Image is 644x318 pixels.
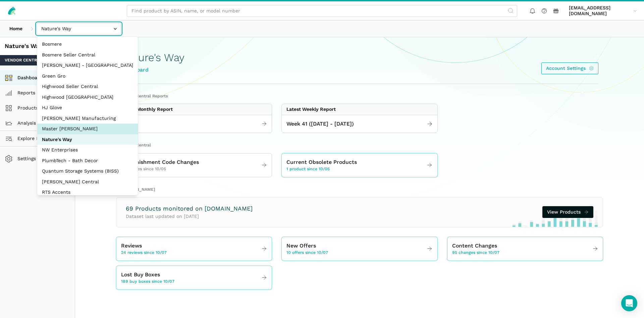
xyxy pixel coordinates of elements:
[121,106,173,112] div: Latest Monthly Report
[116,118,272,131] a: [DATE]
[121,93,598,99] h2: Vendor Central Reports
[37,50,138,60] button: Bosmere Seller Central
[37,92,138,103] button: Highwood [GEOGRAPHIC_DATA]
[37,81,138,92] button: Highwood Seller Central
[121,279,174,285] span: 189 buy boxes since 10/07
[286,250,328,256] span: 10 offers since 10/07
[37,39,138,50] button: Bosmere
[121,242,142,250] span: Reviews
[286,158,357,167] span: Current Obsolete Products
[542,206,594,218] a: View Products
[121,250,167,256] span: 24 reviews since 10/07
[116,268,272,287] a: Lost Buy Boxes 189 buy boxes since 10/07
[621,295,637,311] div: Open Intercom Messenger
[121,166,166,172] span: 0 changes since 10/05
[37,177,138,187] button: [PERSON_NAME] Central
[282,239,437,258] a: New Offers 10 offers since 10/07
[121,271,160,279] span: Lost Buy Boxes
[569,5,631,17] span: [EMAIL_ADDRESS][DOMAIN_NAME]
[37,23,121,35] input: Nature's Way
[37,134,138,145] button: Nature's Way
[286,242,316,250] span: New Offers
[121,142,598,148] h2: Vendor Central
[37,102,138,113] button: HJ Glove
[37,155,138,166] button: PlumbTech - Bath Decor
[121,52,184,63] h1: Nature's Way
[37,124,138,134] button: Master [PERSON_NAME]
[541,62,599,74] a: Account Settings
[452,250,499,256] span: 95 changes since 10/07
[7,135,47,143] span: Explore Data
[116,239,272,258] a: Reviews 24 reviews since 10/07
[452,242,497,250] span: Content Changes
[567,4,639,18] a: [EMAIL_ADDRESS][DOMAIN_NAME]
[282,156,437,175] a: Current Obsolete Products 1 product since 10/05
[447,239,603,258] a: Content Changes 95 changes since 10/07
[547,209,581,216] span: View Products
[37,166,138,177] button: Quantum Storage Systems (BISS)
[126,213,253,220] p: Dataset last updated on [DATE]
[127,5,517,17] input: Find product by ASIN, name, or model number
[121,158,199,167] span: Replenishment Code Changes
[286,166,330,172] span: 1 product since 10/05
[37,145,138,155] button: NW Enterprises
[282,118,437,131] a: Week 41 ([DATE] - [DATE])
[121,66,184,74] div: Dashboard
[5,42,70,50] div: Nature's Way
[286,106,336,112] div: Latest Weekly Report
[126,205,253,213] h3: 69 Products monitored on [DOMAIN_NAME]
[5,23,27,35] a: Home
[5,57,42,63] span: Vendor Central
[37,187,138,198] button: RTS Accents
[37,113,138,124] button: [PERSON_NAME] Manufacturing
[286,120,354,128] span: Week 41 ([DATE] - [DATE])
[121,187,598,193] h2: [DOMAIN_NAME]
[116,156,272,175] a: Replenishment Code Changes 0 changes since 10/05
[37,71,138,82] button: Green Gro
[37,60,138,71] button: [PERSON_NAME] - [GEOGRAPHIC_DATA]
